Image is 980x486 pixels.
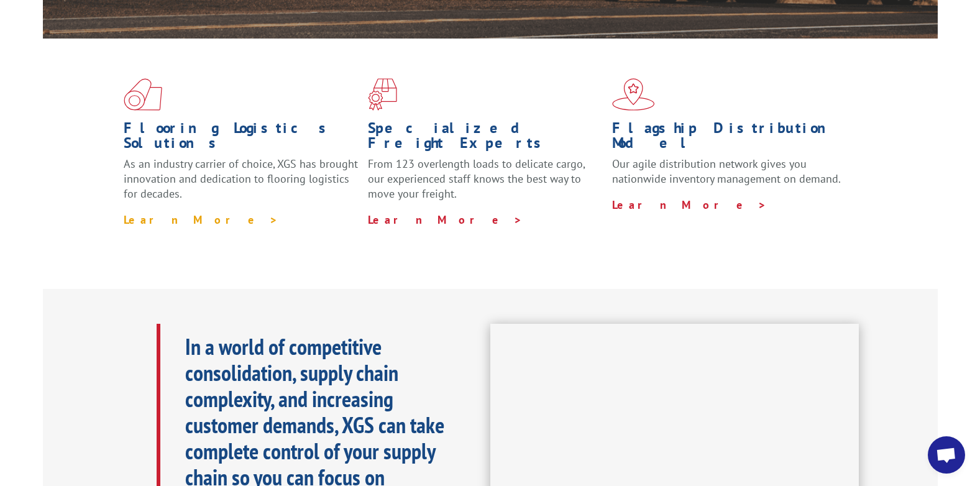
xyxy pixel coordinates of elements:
a: Learn More > [368,213,523,227]
p: From 123 overlength loads to delicate cargo, our experienced staff knows the best way to move you... [368,157,603,212]
a: Learn More > [124,213,278,227]
img: xgs-icon-focused-on-flooring-red [368,78,397,111]
a: Learn More > [612,198,767,212]
img: xgs-icon-total-supply-chain-intelligence-red [124,78,162,111]
h1: Flagship Distribution Model [612,121,847,157]
span: As an industry carrier of choice, XGS has brought innovation and dedication to flooring logistics... [124,157,358,201]
img: xgs-icon-flagship-distribution-model-red [612,78,655,111]
h1: Flooring Logistics Solutions [124,121,359,157]
h1: Specialized Freight Experts [368,121,603,157]
div: Open chat [928,436,965,474]
span: Our agile distribution network gives you nationwide inventory management on demand. [612,157,841,186]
